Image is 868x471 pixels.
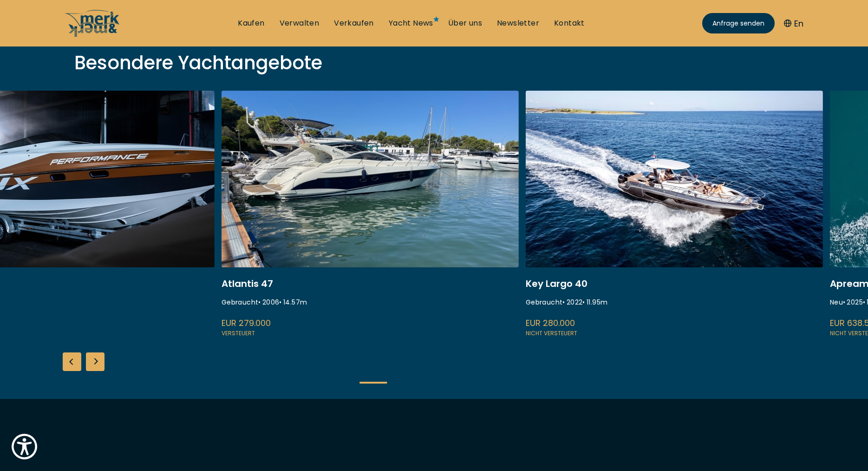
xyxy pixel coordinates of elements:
span: Anfrage senden [712,19,764,28]
a: Kontakt [554,18,585,28]
button: Show Accessibility Preferences [9,431,39,462]
a: Kaufen [238,18,264,28]
a: Anfrage senden [702,13,775,33]
a: Newsletter [497,18,539,28]
a: Yacht News [389,18,433,28]
button: En [784,17,803,30]
a: Verwalten [280,18,320,28]
a: Über uns [448,18,482,28]
a: Verkaufen [334,18,374,28]
div: Next slide [86,352,104,371]
div: Previous slide [63,352,81,371]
